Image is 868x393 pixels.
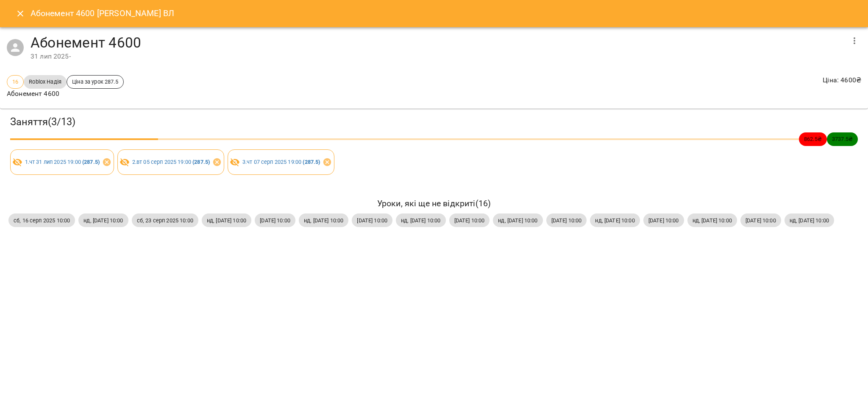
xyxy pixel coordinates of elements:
[493,216,542,225] span: нд, [DATE] 10:00
[10,3,31,24] button: Close
[31,34,844,51] h4: Абонемент 4600
[202,216,251,225] span: нд, [DATE] 10:00
[823,75,861,85] p: Ціна : 4600 ₴
[132,159,210,165] a: 2.вт 05 серп 2025 19:00 (287.5)
[643,216,684,225] span: [DATE] 10:00
[82,159,100,165] b: ( 287.5 )
[228,149,334,175] div: 3.чт 07 серп 2025 19:00 (287.5)
[255,216,295,225] span: [DATE] 10:00
[799,135,827,143] span: 862.5 ₴
[25,159,100,165] a: 1.чт 31 лип 2025 19:00 (287.5)
[31,7,175,20] h6: Абонемент 4600 [PERSON_NAME] ВЛ
[396,216,445,225] span: нд, [DATE] 10:00
[590,216,640,225] span: нд, [DATE] 10:00
[352,216,392,225] span: [DATE] 10:00
[687,216,737,225] span: нд, [DATE] 10:00
[449,216,490,225] span: [DATE] 10:00
[7,78,23,86] span: 16
[31,51,844,62] div: 31 лип 2025 -
[10,115,858,129] h3: Заняття ( 3 / 13 )
[8,216,75,225] span: сб, 16 серп 2025 10:00
[8,197,860,210] h6: Уроки, які ще не відкриті ( 16 )
[24,78,67,86] span: Roblox Надія
[242,159,320,165] a: 3.чт 07 серп 2025 19:00 (287.5)
[827,135,858,143] span: 3737.5 ₴
[192,159,210,165] b: ( 287.5 )
[7,89,124,99] p: Абонемент 4600
[78,216,128,225] span: нд, [DATE] 10:00
[67,78,123,86] span: Ціна за урок 287.5
[132,216,198,225] span: сб, 23 серп 2025 10:00
[785,216,834,225] span: нд, [DATE] 10:00
[740,216,781,225] span: [DATE] 10:00
[117,149,224,175] div: 2.вт 05 серп 2025 19:00 (287.5)
[10,149,114,175] div: 1.чт 31 лип 2025 19:00 (287.5)
[546,216,587,225] span: [DATE] 10:00
[303,159,320,165] b: ( 287.5 )
[299,216,348,225] span: нд, [DATE] 10:00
